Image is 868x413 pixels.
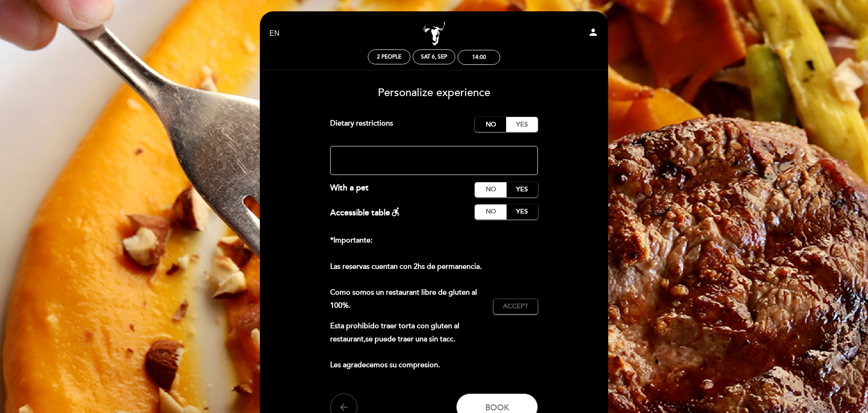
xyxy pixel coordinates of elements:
div: With a pet [330,182,369,197]
label: Yes [506,182,538,197]
div: 14:00 [472,54,486,61]
label: Yes [506,117,538,132]
div: Dietary restrictions [330,117,475,132]
span: 2 people [377,53,401,60]
div: Sat 6, Sep [421,53,447,60]
button: Accept [493,299,538,314]
strong: *Importante: [330,236,372,245]
p: Esta prohibido traer torta con gluten al restaurant,se puede traer una sin tacc. Les agradecemos ... [330,320,487,372]
i: accessible_forward [390,206,401,217]
a: Campobravo - [GEOGRAPHIC_DATA] [377,21,491,46]
button: person [588,27,599,41]
label: No [475,204,507,219]
i: person [588,27,599,38]
label: No [475,182,507,197]
label: Yes [506,204,538,219]
div: Accessible table [330,204,401,219]
label: No [475,117,507,132]
i: arrow_back [338,402,349,413]
span: Accept [503,302,528,311]
span: Personalize experience [378,86,490,99]
p: Las reservas cuentan con 2hs de permanencia. Como somos un restaurant libre de gluten al 100%. [330,234,487,312]
span: Book [485,402,509,412]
